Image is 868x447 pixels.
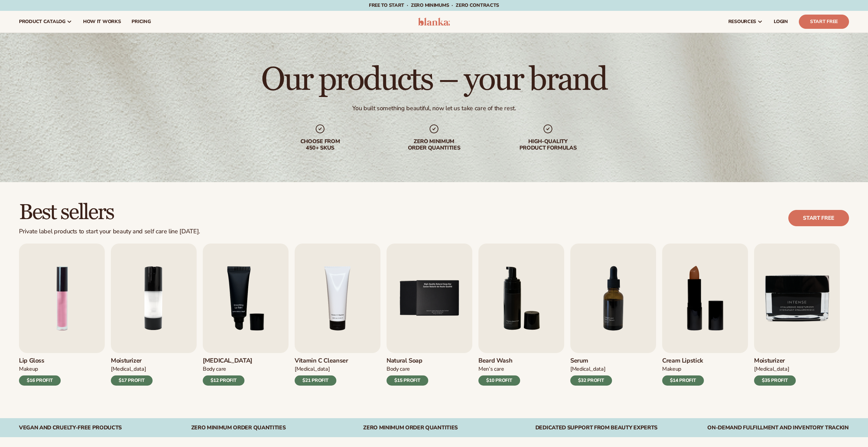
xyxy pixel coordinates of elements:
[570,357,612,365] h3: Serum
[754,357,796,365] h3: Moisturizer
[132,19,151,24] span: pricing
[662,375,704,386] div: $14 PROFIT
[19,19,65,24] span: product catalog
[203,366,252,373] div: Body Care
[774,19,788,24] span: LOGIN
[478,244,564,386] a: Foaming beard wash. Beard Wash Men’s Care $10 PROFIT
[111,375,153,386] div: $17 PROFIT
[83,19,121,24] span: How It Works
[754,366,796,373] div: [MEDICAL_DATA]
[570,375,612,386] div: $32 PROFIT
[19,375,61,386] div: $16 PROFIT
[19,228,200,235] div: Private label products to start your beauty and self care line [DATE].
[111,366,153,373] div: [MEDICAL_DATA]
[478,375,520,386] div: $10 PROFIT
[78,11,126,33] a: How It Works
[203,357,252,365] h3: [MEDICAL_DATA]
[505,138,591,151] div: High-quality product formulas
[126,11,156,33] a: pricing
[295,366,348,373] div: [MEDICAL_DATA]
[111,244,197,386] a: Moisturizing lotion. Moisturizer [MEDICAL_DATA] $17 PROFIT
[111,357,153,365] h3: Moisturizer
[14,11,78,33] a: product catalog
[19,244,105,386] a: Pink lip gloss. Lip Gloss Makeup $16 PROFIT
[788,210,849,226] a: Start free
[261,64,607,96] h1: Our products – your brand
[570,244,656,386] a: Collagen and retinol serum. Serum [MEDICAL_DATA] $32 PROFIT
[369,2,499,8] span: Free to start · ZERO minimums · ZERO contracts
[387,375,428,386] div: $15 PROFIT
[799,15,849,29] a: Start Free
[535,425,702,431] div: Dedicated Support From Beauty Experts
[19,201,200,224] h2: Best sellers
[662,366,704,373] div: Makeup
[754,375,796,386] div: $35 PROFIT
[295,244,380,386] a: Vitamin c cleanser. Vitamin C Cleanser [MEDICAL_DATA] $21 PROFIT
[295,375,336,386] div: $21 PROFIT
[478,357,520,365] h3: Beard Wash
[19,366,61,373] div: Makeup
[570,366,612,373] div: [MEDICAL_DATA]
[754,244,840,386] a: Moisturizer. Moisturizer [MEDICAL_DATA] $35 PROFIT
[478,366,520,373] div: Men’s Care
[19,425,185,431] div: Vegan and Cruelty-Free Products
[728,19,756,24] span: resources
[391,138,477,151] div: Zero minimum order quantities
[387,366,428,373] div: Body Care
[363,425,529,431] div: Zero Minimum Order QuantitieS
[387,357,428,365] h3: Natural Soap
[662,357,704,365] h3: Cream Lipstick
[203,244,289,386] a: Smoothing lip balm. [MEDICAL_DATA] Body Care $12 PROFIT
[418,18,450,26] img: logo
[768,11,793,33] a: LOGIN
[203,375,244,386] div: $12 PROFIT
[19,357,61,365] h3: Lip Gloss
[191,425,357,431] div: Zero Minimum Order QuantitieS
[662,244,748,386] a: Luxury cream lipstick. Cream Lipstick Makeup $14 PROFIT
[387,244,472,386] a: Nature bar of soap. Natural Soap Body Care $15 PROFIT
[295,357,348,365] h3: Vitamin C Cleanser
[277,138,363,151] div: Choose from 450+ Skus
[723,11,768,33] a: resources
[352,104,516,112] div: You built something beautiful, now let us take care of the rest.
